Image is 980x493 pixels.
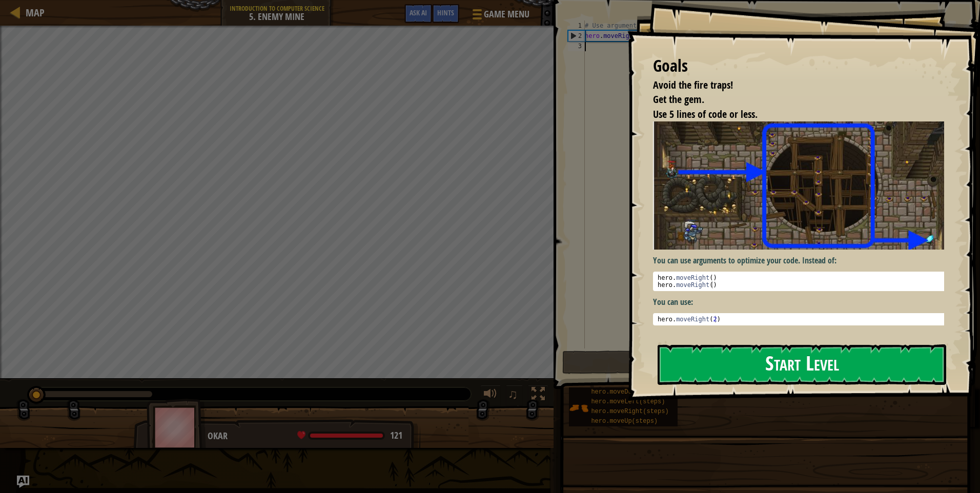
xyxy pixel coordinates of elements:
[653,92,704,106] span: Get the gem.
[653,296,952,308] p: You can use:
[569,398,588,418] img: portrait.png
[464,4,536,28] button: Game Menu
[568,20,585,31] div: 1
[591,398,665,405] span: hero.moveLeft(steps)
[653,54,944,78] div: Goals
[658,344,946,385] button: Start Level
[653,121,952,250] img: Enemy mine
[653,78,733,92] span: Avoid the fire traps!
[390,429,402,442] span: 121
[640,107,942,122] li: Use 5 lines of code or less.
[17,476,29,488] button: Ask AI
[506,385,523,406] button: ♫
[480,385,501,406] button: Adjust volume
[484,8,529,21] span: Game Menu
[437,8,454,17] span: Hints
[568,31,585,41] div: 2
[653,255,952,266] p: You can use arguments to optimize your code. Instead of:
[640,78,942,93] li: Avoid the fire traps!
[562,351,964,374] button: Run
[147,399,206,456] img: thang_avatar_frame.png
[591,408,668,415] span: hero.moveRight(steps)
[21,6,45,19] a: Map
[297,431,402,440] div: health: 121 / 121
[410,8,427,17] span: Ask AI
[640,92,942,107] li: Get the gem.
[508,386,518,402] span: ♫
[404,4,432,23] button: Ask AI
[591,388,665,396] span: hero.moveDown(steps)
[653,107,758,121] span: Use 5 lines of code or less.
[208,429,410,443] div: Okar
[26,6,45,19] span: Map
[568,41,585,51] div: 3
[528,385,548,406] button: Toggle fullscreen
[591,418,658,425] span: hero.moveUp(steps)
